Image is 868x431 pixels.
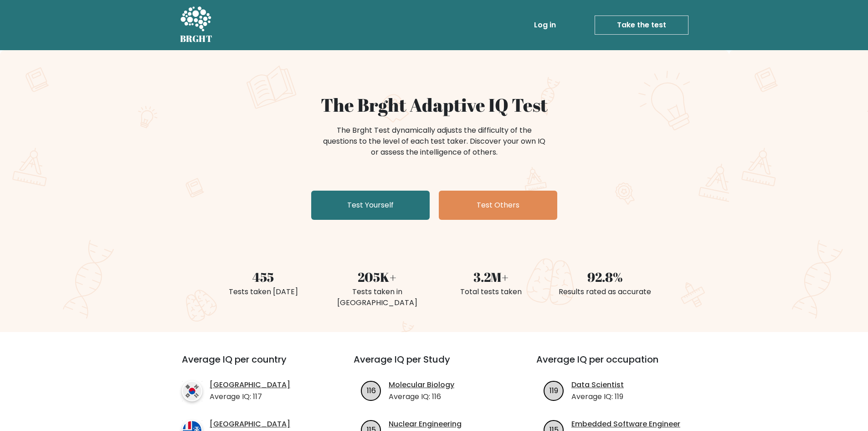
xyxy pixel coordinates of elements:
[389,379,454,390] a: Molecular Biology
[212,267,315,286] div: 455
[182,354,321,376] h3: Average IQ per country
[554,286,657,297] div: Results rated as accurate
[354,354,514,376] h3: Average IQ per Study
[440,267,543,286] div: 3.2M+
[530,16,560,34] a: Log in
[389,391,454,402] p: Average IQ: 116
[326,267,429,286] div: 205K+
[210,419,290,430] a: [GEOGRAPHIC_DATA]
[320,125,548,158] div: The Brght Test dynamically adjusts the difficulty of the questions to the level of each test take...
[571,379,624,390] a: Data Scientist
[554,267,657,286] div: 92.8%
[367,385,376,395] text: 116
[440,286,543,297] div: Total tests taken
[326,286,429,308] div: Tests taken in [GEOGRAPHIC_DATA]
[212,94,657,116] h1: The Brght Adaptive IQ Test
[550,385,558,395] text: 119
[439,191,557,220] a: Test Others
[595,16,688,35] a: Take the test
[389,419,462,430] a: Nuclear Engineering
[210,391,290,402] p: Average IQ: 117
[536,354,697,376] h3: Average IQ per occupation
[180,33,213,44] h5: BRGHT
[571,419,680,430] a: Embedded Software Engineer
[210,379,290,390] a: [GEOGRAPHIC_DATA]
[180,4,213,47] a: BRGHT
[182,381,202,401] img: country
[311,191,430,220] a: Test Yourself
[212,286,315,297] div: Tests taken [DATE]
[571,391,624,402] p: Average IQ: 119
